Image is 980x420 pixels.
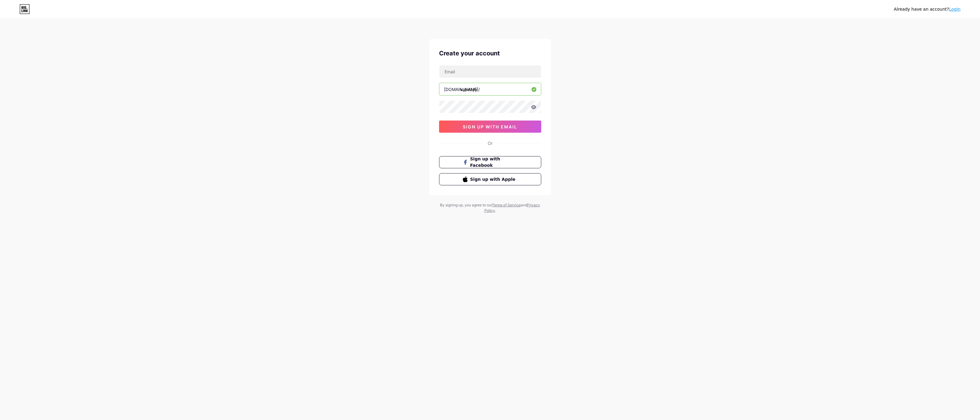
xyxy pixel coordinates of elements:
span: Sign up with Facebook [470,156,517,169]
a: Terms of Service [492,203,521,207]
div: [DOMAIN_NAME]/ [444,86,480,93]
button: Sign up with Apple [439,173,541,185]
span: Sign up with Apple [470,176,517,183]
button: Sign up with Facebook [439,156,541,168]
input: Email [439,65,541,78]
span: sign up with email [463,124,517,129]
div: By signing up, you agree to our and . [438,202,542,213]
input: username [439,83,541,95]
button: sign up with email [439,121,541,133]
a: Login [949,7,961,12]
div: Create your account [439,49,541,58]
div: Already have an account? [894,6,961,12]
div: Or [488,140,493,146]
